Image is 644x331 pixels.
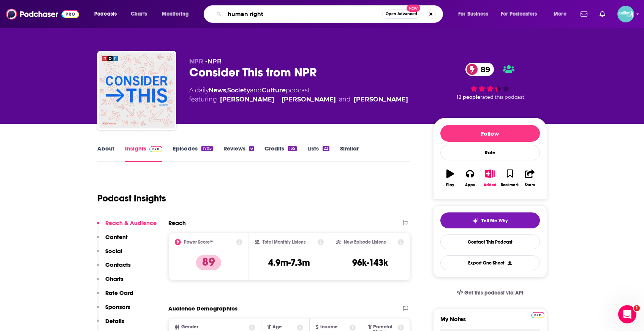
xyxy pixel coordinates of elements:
[126,8,152,20] a: Charts
[617,6,634,22] span: Logged in as JessicaPellien
[189,86,408,104] div: A daily podcast
[440,212,540,228] button: tell me why sparkleTell Me Why
[97,193,166,204] h1: Podcast Insights
[473,63,494,76] span: 89
[440,315,540,329] label: My Notes
[99,52,175,128] img: Consider This from NPR
[617,6,634,22] img: User Profile
[264,145,296,162] a: Credits135
[227,87,250,94] a: Society
[97,247,122,261] button: Social
[501,183,519,187] div: Bookmark
[288,146,296,151] div: 135
[105,247,122,255] p: Social
[578,8,590,21] a: Show notifications dropdown
[307,145,329,162] a: Lists22
[263,239,305,245] h2: Total Monthly Listens
[268,257,310,268] h3: 4.9m-7.3m
[89,8,127,20] button: open menu
[272,325,282,329] span: Age
[320,325,338,329] span: Income
[458,9,488,19] span: For Business
[520,165,540,192] button: Share
[531,311,544,318] a: Pro website
[382,10,421,19] button: Open AdvancedNew
[207,58,222,65] a: NPR
[97,303,130,317] button: Sponsors
[196,255,221,270] p: 89
[162,9,189,19] span: Monitoring
[105,317,124,325] p: Details
[340,145,359,162] a: Similar
[440,255,540,270] button: Export One-Sheet
[94,9,117,19] span: Podcasts
[223,145,254,162] a: Reviews6
[168,305,237,312] h2: Audience Demographics
[181,325,198,329] span: Gender
[465,63,494,76] a: 89
[480,94,524,100] span: rated this podcast
[597,8,608,21] a: Show notifications dropdown
[250,87,262,94] span: and
[125,145,163,162] a: InsightsPodchaser Pro
[460,165,480,192] button: Apps
[97,289,133,303] button: Rate Card
[189,58,203,65] span: NPR
[105,219,157,226] p: Reach & Audience
[440,165,460,192] button: Play
[440,234,540,249] a: Contact This Podcast
[554,9,566,19] span: More
[617,6,634,22] button: Show profile menu
[453,8,498,20] button: open menu
[446,183,454,187] div: Play
[433,58,547,105] div: 89 12 peoplerated this podcast
[105,275,123,282] p: Charts
[344,239,386,245] h2: New Episode Listens
[496,8,548,20] button: open menu
[277,95,278,104] span: ,
[339,95,351,104] span: and
[209,87,226,94] a: News
[440,145,540,160] div: Rate
[531,312,544,318] img: Podchaser Pro
[97,233,128,247] button: Content
[548,8,576,20] button: open menu
[465,183,475,187] div: Apps
[173,145,212,162] a: Episodes1705
[211,5,450,23] div: Search podcasts, credits, & more...
[97,261,131,275] button: Contacts
[157,8,199,20] button: open menu
[189,95,408,104] span: featuring
[226,87,227,94] span: ,
[201,146,212,151] div: 1705
[249,146,254,151] div: 6
[225,8,382,20] input: Search podcasts, credits, & more...
[618,305,636,323] iframe: Intercom live chat
[105,303,130,310] p: Sponsors
[481,218,508,224] span: Tell Me Why
[525,183,535,187] div: Share
[97,275,123,289] button: Charts
[105,233,128,241] p: Content
[354,95,408,104] a: Ari Shapiro
[440,125,540,142] button: Follow
[472,218,478,224] img: tell me why sparkle
[282,95,336,104] a: Scott Detrow
[168,219,186,226] h2: Reach
[6,7,79,21] img: Podchaser - Follow, Share and Rate Podcasts
[205,58,222,65] span: •
[386,12,417,16] span: Open Advanced
[464,290,523,296] span: Get this podcast via API
[105,261,131,268] p: Contacts
[484,183,497,187] div: Added
[131,9,147,19] span: Charts
[105,289,133,296] p: Rate Card
[480,165,500,192] button: Added
[501,9,537,19] span: For Podcasters
[220,95,274,104] a: Kelly McEvers
[323,146,329,151] div: 22
[634,305,640,311] span: 1
[97,219,157,233] button: Reach & Audience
